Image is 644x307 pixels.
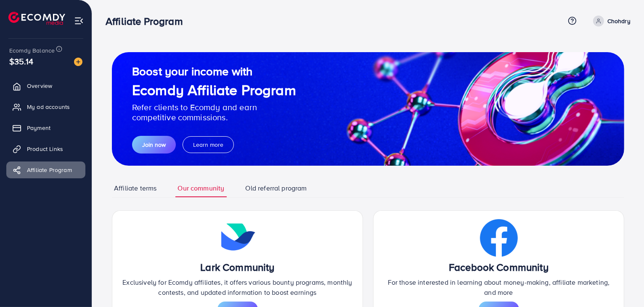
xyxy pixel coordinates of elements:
[106,15,190,27] h3: Affiliate Program
[27,145,63,153] span: Product Links
[27,166,72,174] span: Affiliate Program
[590,16,631,26] a: Chohdry
[6,119,85,136] a: Payment
[121,277,354,297] p: Exclusively for Ecomdy affiliates, it offers various bounty programs, monthly contests, and updat...
[6,161,85,178] a: Affiliate Program
[74,58,82,66] img: image
[132,112,296,122] p: competitive commissions.
[27,103,70,111] span: My ad accounts
[608,269,638,301] iframe: Chat
[132,82,296,99] h1: Ecomdy Affiliate Program
[74,16,84,26] img: menu
[8,12,65,25] img: logo
[27,124,50,132] span: Payment
[112,179,159,197] a: Affiliate terms
[175,179,226,197] a: Our community
[480,219,518,257] img: icon contact
[132,64,296,78] h2: Boost your income with
[132,136,176,153] button: Join now
[9,55,33,67] span: $35.14
[607,16,631,26] p: Chohdry
[9,46,55,55] span: Ecomdy Balance
[6,98,85,115] a: My ad accounts
[6,77,85,94] a: Overview
[6,140,85,157] a: Product Links
[132,102,296,112] p: Refer clients to Ecomdy and earn
[112,52,624,166] img: guide
[200,261,274,273] h3: Lark Community
[183,136,234,153] button: Learn more
[27,82,52,90] span: Overview
[142,140,166,149] span: Join now
[219,219,257,257] img: icon contact
[382,277,615,297] p: For those interested in learning about money-making, affiliate marketing, and more
[449,261,549,273] h3: Facebook Community
[244,179,309,197] a: Old referral program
